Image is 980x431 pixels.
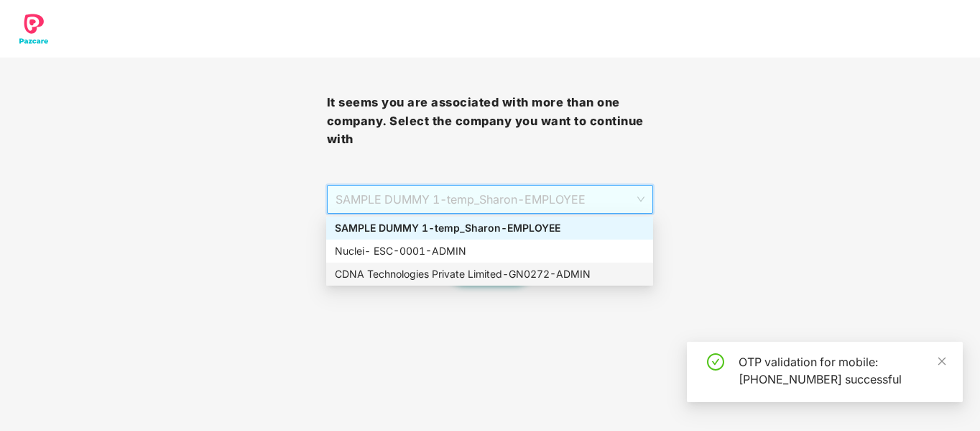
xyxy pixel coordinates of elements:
[335,266,644,282] div: CDNA Technologies Private Limited - GN0272 - ADMIN
[937,356,947,366] span: close
[327,94,654,149] h3: It seems you are associated with more than one company. Select the company you want to continue with
[336,186,645,213] span: SAMPLE DUMMY 1 - temp_Sharon - EMPLOYEE
[739,353,946,388] div: OTP validation for mobile: [PHONE_NUMBER] successful
[707,353,724,371] span: check-circle
[335,243,644,259] div: Nuclei- ESC - 0001 - ADMIN
[335,220,644,236] div: SAMPLE DUMMY 1 - temp_Sharon - EMPLOYEE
